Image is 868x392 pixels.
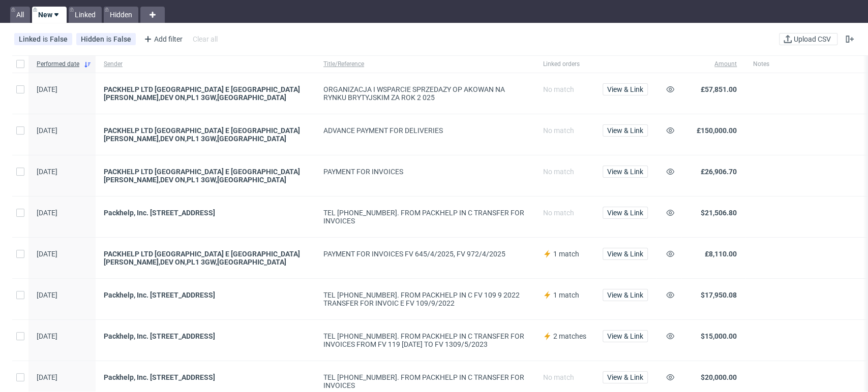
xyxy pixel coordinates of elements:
span: [DATE] [37,250,57,258]
span: [DATE] [37,209,57,217]
div: TEL [PHONE_NUMBER]. FROM PACKHELP IN C TRANSFER FOR INVOICES FROM FV 119 [DATE] TO FV 1309/5/2023 [323,332,527,348]
a: Packhelp, Inc. [STREET_ADDRESS] [104,291,307,299]
a: View & Link [603,373,648,381]
button: View & Link [603,289,648,301]
button: View & Link [603,124,648,137]
div: PAYMENT FOR INVOICES FV 645/4/2025, FV 972/4/2025 [323,250,527,258]
button: Upload CSV [779,33,837,45]
span: is [106,35,113,43]
span: Linked [19,35,43,43]
span: $21,506.80 [701,209,737,217]
button: View & Link [603,248,648,260]
div: TEL [PHONE_NUMBER]. FROM PACKHELP IN C TRANSFER FOR INVOICES [323,373,527,389]
div: TEL [PHONE_NUMBER]. FROM PACKHELP IN C TRANSFER FOR INVOICES [323,209,527,225]
span: No match [543,85,574,93]
span: No match [543,209,574,217]
button: View & Link [603,371,648,383]
span: $15,000.00 [701,332,737,340]
div: False [50,35,68,43]
span: View & Link [607,209,643,216]
span: Amount [690,60,737,69]
span: Hidden [81,35,106,43]
span: [DATE] [37,85,57,93]
span: £57,851.00 [701,85,737,93]
a: View & Link [603,126,648,135]
a: Linked [69,7,102,23]
div: Clear all [191,32,220,46]
span: No match [543,168,574,176]
span: 1 match [553,250,579,258]
span: View & Link [607,291,643,299]
span: 1 match [553,291,579,299]
span: View & Link [607,86,643,93]
span: Performed date [37,60,79,69]
button: View & Link [603,330,648,342]
span: [DATE] [37,373,57,381]
span: View & Link [607,168,643,175]
button: View & Link [603,207,648,219]
a: View & Link [603,291,648,299]
span: £8,110.00 [705,250,737,258]
span: View & Link [607,374,643,381]
div: TEL [PHONE_NUMBER]. FROM PACKHELP IN C FV 109 9 2022 TRANSFER FOR INVOIC E FV 109/9/2022 [323,291,527,307]
span: No match [543,373,574,381]
a: View & Link [603,332,648,340]
span: [DATE] [37,168,57,176]
span: View & Link [607,127,643,134]
span: View & Link [607,250,643,257]
span: [DATE] [37,126,57,135]
div: False [113,35,131,43]
a: View & Link [603,168,648,176]
a: Packhelp, Inc. [STREET_ADDRESS] [104,373,307,381]
span: [DATE] [37,332,57,340]
a: PACKHELP LTD [GEOGRAPHIC_DATA] E [GEOGRAPHIC_DATA][PERSON_NAME],DEV ON,PL1 3GW,[GEOGRAPHIC_DATA] [104,168,307,184]
span: $20,000.00 [701,373,737,381]
a: All [10,7,30,23]
span: $17,950.08 [701,291,737,299]
span: Title/Reference [323,60,527,69]
span: is [43,35,50,43]
span: £26,906.70 [701,168,737,176]
div: ADVANCE PAYMENT FOR DELIVERIES [323,126,527,135]
span: [DATE] [37,291,57,299]
a: View & Link [603,209,648,217]
div: Add filter [140,31,185,47]
a: PACKHELP LTD [GEOGRAPHIC_DATA] E [GEOGRAPHIC_DATA][PERSON_NAME],DEV ON,PL1 3GW,[GEOGRAPHIC_DATA] [104,250,307,266]
a: View & Link [603,250,648,258]
span: View & Link [607,333,643,340]
span: No match [543,126,574,135]
div: PAYMENT FOR INVOICES [323,168,527,176]
a: Packhelp, Inc. [STREET_ADDRESS] [104,332,307,340]
span: £150,000.00 [697,126,737,135]
a: Hidden [104,7,138,23]
a: View & Link [603,85,648,93]
button: View & Link [603,166,648,178]
button: View & Link [603,83,648,95]
span: Sender [104,60,307,69]
a: New [32,7,67,23]
a: Packhelp, Inc. [STREET_ADDRESS] [104,209,307,217]
a: PACKHELP LTD [GEOGRAPHIC_DATA] E [GEOGRAPHIC_DATA][PERSON_NAME],DEV ON,PL1 3GW,[GEOGRAPHIC_DATA] [104,85,307,102]
span: Upload CSV [792,36,833,43]
span: 2 matches [553,332,586,340]
div: ORGANIZACJA I WSPARCIE SPRZEDAZY OP AKOWAN NA RYNKU BRYTYJSKIM ZA ROK 2 025 [323,85,527,102]
span: Linked orders [543,60,586,69]
a: PACKHELP LTD [GEOGRAPHIC_DATA] E [GEOGRAPHIC_DATA][PERSON_NAME],DEV ON,PL1 3GW,[GEOGRAPHIC_DATA] [104,126,307,143]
